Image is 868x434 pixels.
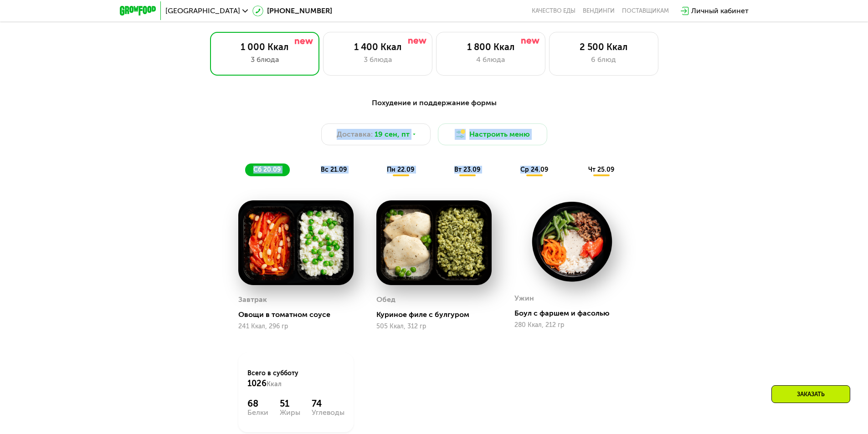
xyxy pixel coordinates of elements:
[588,166,614,174] span: чт 25.09
[220,54,310,65] div: 3 блюда
[771,385,850,403] div: Заказать
[267,380,282,388] span: Ккал
[252,5,332,16] a: [PHONE_NUMBER]
[514,291,534,305] div: Ужин
[446,54,536,65] div: 4 блюда
[238,293,267,306] div: Завтрак
[514,322,630,329] div: 280 Ккал, 212 гр
[387,166,414,174] span: пн 22.09
[559,41,649,52] div: 2 500 Ккал
[520,166,548,174] span: ср 24.09
[247,409,268,416] div: Белки
[312,409,344,416] div: Углеводы
[333,54,423,65] div: 3 блюда
[238,323,354,330] div: 241 Ккал, 296 гр
[559,54,649,65] div: 6 блюд
[280,409,300,416] div: Жиры
[438,123,547,145] button: Настроить меню
[333,41,423,52] div: 1 400 Ккал
[280,398,300,409] div: 51
[321,166,347,174] span: вс 21.09
[446,41,536,52] div: 1 800 Ккал
[454,166,480,174] span: вт 23.09
[312,398,344,409] div: 74
[375,129,410,140] span: 19 сен, пт
[514,309,637,318] div: Боул с фаршем и фасолью
[376,310,499,319] div: Куриное филе с булгуром
[622,7,669,15] div: поставщикам
[164,97,704,109] div: Похудение и поддержание формы
[247,398,268,409] div: 68
[532,7,575,15] a: Качество еды
[247,378,267,388] span: 1026
[376,323,492,330] div: 505 Ккал, 312 гр
[220,41,310,52] div: 1 000 Ккал
[583,7,615,15] a: Вендинги
[376,293,395,306] div: Обед
[238,310,361,319] div: Овощи в томатном соусе
[337,129,373,140] span: Доставка:
[691,5,749,16] div: Личный кабинет
[247,369,344,389] div: Всего в субботу
[253,166,281,174] span: сб 20.09
[165,7,240,15] span: [GEOGRAPHIC_DATA]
